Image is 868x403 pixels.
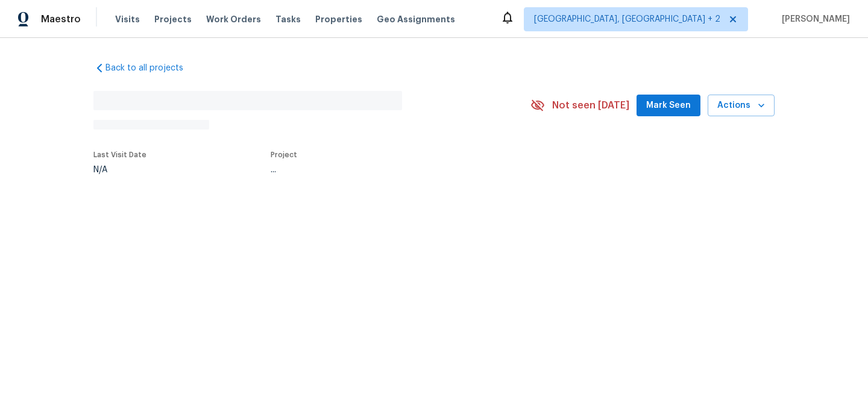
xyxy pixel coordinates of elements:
span: Visits [115,13,140,25]
span: Project [271,151,297,158]
span: Actions [717,98,765,113]
span: Geo Assignments [377,13,455,25]
div: ... [271,166,502,174]
a: Back to all projects [93,62,209,74]
span: Work Orders [206,13,261,25]
button: Mark Seen [637,95,700,117]
button: Actions [708,95,775,117]
span: Mark Seen [646,98,691,113]
span: Maestro [41,13,81,25]
span: Tasks [275,15,301,23]
span: [GEOGRAPHIC_DATA], [GEOGRAPHIC_DATA] + 2 [534,13,720,25]
span: Not seen [DATE] [552,99,629,111]
span: Last Visit Date [93,151,146,158]
span: [PERSON_NAME] [777,13,850,25]
span: Properties [315,13,362,25]
div: N/A [93,166,146,174]
span: Projects [154,13,192,25]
